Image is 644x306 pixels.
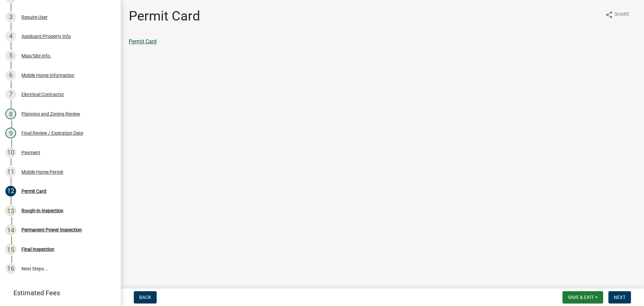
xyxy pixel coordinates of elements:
i: share [605,11,613,19]
a: Permit Card [129,38,157,45]
div: Planning and Zoning Review [21,112,80,116]
div: 14 [5,224,16,235]
div: Require User [21,15,48,19]
div: 7 [5,89,16,100]
button: Save & Exit [562,291,603,303]
h1: Permit Card [129,8,200,24]
div: Payment [21,150,40,155]
div: 3 [5,12,16,23]
div: 6 [5,70,16,81]
button: Back [134,291,157,303]
div: Final Inspection [21,247,54,252]
div: 11 [5,167,16,177]
span: Next [614,295,626,300]
div: 12 [5,186,16,196]
div: Final Review / Expiration Date [21,131,83,135]
div: 8 [5,108,16,119]
div: 13 [5,205,16,216]
div: 4 [5,31,16,42]
div: Mobile Home Permit [21,170,63,174]
div: 5 [5,50,16,61]
div: Permanent Power Inspection [21,227,82,232]
div: Rough-In Inspection [21,208,63,213]
button: shareShare [600,8,635,21]
div: Permit Card [21,189,46,193]
div: Map/Site Info. [21,53,51,58]
button: Next [608,291,631,303]
div: Electrical Contractor [21,92,64,97]
div: 16 [5,263,16,274]
span: Back [139,295,151,300]
div: 10 [5,147,16,158]
div: 15 [5,244,16,255]
div: Mobile Home Information [21,73,74,78]
span: Save & Exit [568,295,594,300]
span: Share [614,11,629,19]
div: 9 [5,128,16,138]
div: Applicant/Property Info [21,34,71,39]
a: Estimated Fees [5,286,110,300]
